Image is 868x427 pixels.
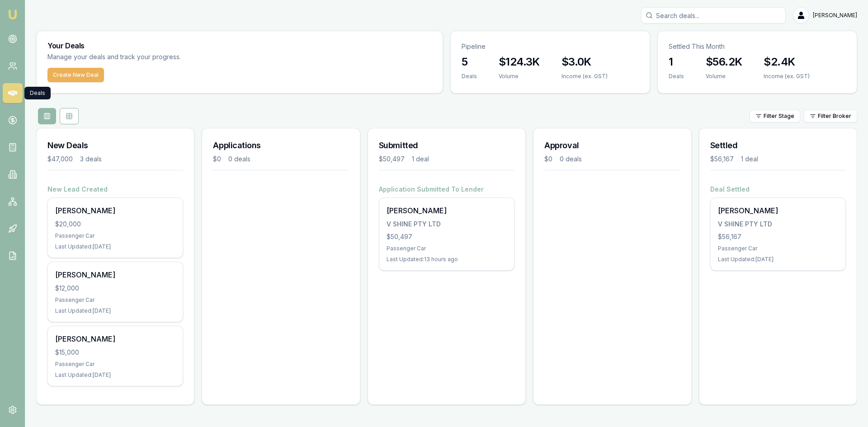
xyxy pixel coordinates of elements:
[710,185,846,194] h4: Deal Settled
[55,220,175,229] div: $20,000
[379,155,405,164] div: $50,497
[718,256,838,263] div: Last Updated: [DATE]
[710,155,734,164] div: $56,167
[764,73,810,80] div: Income (ex. GST)
[669,42,846,51] p: Settled This Month
[228,155,250,164] div: 0 deals
[47,185,183,194] h4: New Lead Created
[706,73,742,80] div: Volume
[813,12,857,19] span: [PERSON_NAME]
[387,245,507,252] div: Passenger Car
[462,73,477,80] div: Deals
[804,110,857,122] button: Filter Broker
[379,139,514,152] h3: Submitted
[560,155,582,164] div: 0 deals
[47,42,432,49] h3: Your Deals
[741,155,758,164] div: 1 deal
[387,205,507,216] div: [PERSON_NAME]
[55,284,175,293] div: $12,000
[544,155,552,164] div: $0
[561,73,608,80] div: Income (ex. GST)
[47,155,73,164] div: $47,000
[55,333,175,344] div: [PERSON_NAME]
[55,371,175,379] div: Last Updated: [DATE]
[669,73,684,80] div: Deals
[55,296,175,304] div: Passenger Car
[55,361,175,368] div: Passenger Car
[213,155,221,164] div: $0
[544,139,680,152] h3: Approval
[55,232,175,239] div: Passenger Car
[462,55,477,69] h3: 5
[718,245,838,252] div: Passenger Car
[47,52,279,62] p: Manage your deals and track your progress.
[55,205,175,216] div: [PERSON_NAME]
[55,307,175,314] div: Last Updated: [DATE]
[80,155,102,164] div: 3 deals
[718,205,838,216] div: [PERSON_NAME]
[55,243,175,250] div: Last Updated: [DATE]
[55,348,175,357] div: $15,000
[718,220,838,229] div: V SHINE PTY LTD
[7,9,18,20] img: emu-icon-u.png
[24,87,51,99] div: Deals
[818,113,851,120] span: Filter Broker
[213,139,349,152] h3: Applications
[55,269,175,280] div: [PERSON_NAME]
[499,55,540,69] h3: $124.3K
[387,256,507,263] div: Last Updated: 13 hours ago
[379,185,514,194] h4: Application Submitted To Lender
[669,55,684,69] h3: 1
[462,42,639,51] p: Pipeline
[641,7,786,23] input: Search deals
[412,155,429,164] div: 1 deal
[710,139,846,152] h3: Settled
[764,55,810,69] h3: $2.4K
[561,55,608,69] h3: $3.0K
[47,68,104,82] button: Create New Deal
[750,110,800,122] button: Filter Stage
[387,220,507,229] div: V SHINE PTY LTD
[718,232,838,241] div: $56,167
[499,73,540,80] div: Volume
[706,55,742,69] h3: $56.2K
[47,139,183,152] h3: New Deals
[387,232,507,241] div: $50,497
[764,113,794,120] span: Filter Stage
